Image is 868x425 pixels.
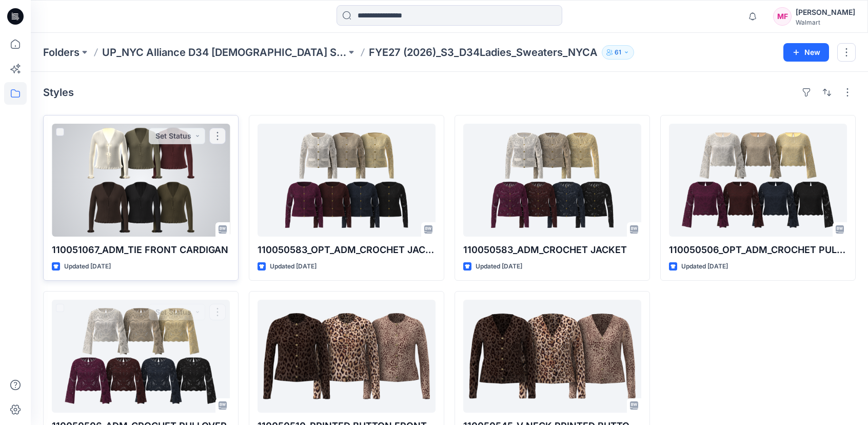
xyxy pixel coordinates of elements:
a: 110050545_V NECK PRINTED BUTTON FRONT CARDIGAN [463,300,641,413]
button: New [783,43,829,62]
div: MF [773,7,792,26]
a: 110050510_PRINTED BUTTON FRONT CARDIGAN [258,300,436,413]
div: [PERSON_NAME] [796,6,855,18]
p: Updated [DATE] [270,261,317,272]
a: 110050583_OPT_ADM_CROCHET JACKET [258,124,436,237]
p: 110050583_ADM_CROCHET JACKET [463,243,641,257]
p: Updated [DATE] [64,261,111,272]
p: 110050506_OPT_ADM_CROCHET PULLOVER [669,243,847,257]
a: 110050506_ADM_CROCHET PULLOVER [52,300,230,413]
p: 110051067_ADM_TIE FRONT CARDIGAN [52,243,230,257]
button: 61 [602,45,634,60]
p: 110050583_OPT_ADM_CROCHET JACKET [258,243,436,257]
a: UP_NYC Alliance D34 [DEMOGRAPHIC_DATA] Sweaters [102,45,346,60]
a: 110051067_ADM_TIE FRONT CARDIGAN [52,124,230,237]
div: Walmart [796,18,855,26]
p: Updated [DATE] [476,261,522,272]
p: 61 [615,47,621,58]
a: 110050506_OPT_ADM_CROCHET PULLOVER [669,124,847,237]
p: Updated [DATE] [681,261,728,272]
h4: Styles [43,86,74,99]
p: FYE27 (2026)_S3_D34Ladies_Sweaters_NYCA [369,45,598,60]
a: Folders [43,45,80,60]
a: 110050583_ADM_CROCHET JACKET [463,124,641,237]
